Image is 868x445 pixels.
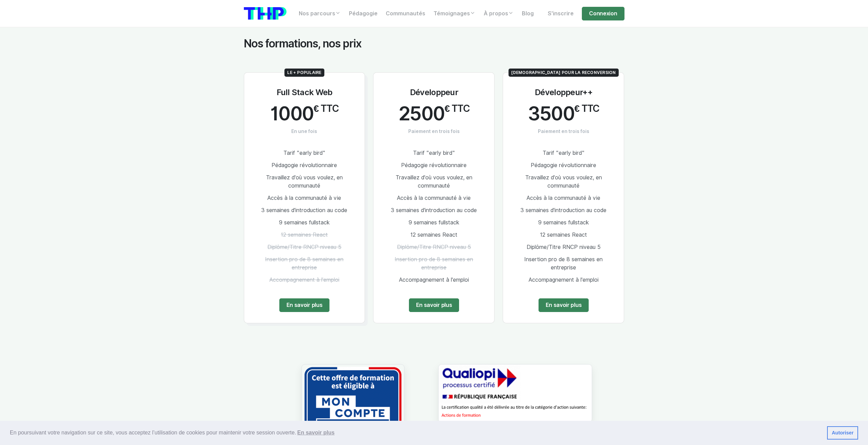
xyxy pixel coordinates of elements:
a: learn more about cookies [296,428,336,438]
span: Diplôme/Titre RNCP niveau 5 [397,244,471,250]
span: Accès à la communauté à vie [267,195,341,201]
h3: Full Stack Web [277,88,333,98]
span: Accès à la communauté à vie [397,195,471,201]
img: Certification Qualiopi [438,364,592,422]
span: 12 semaines React [410,232,457,238]
span: Accompagnement à l'emploi [529,277,599,283]
span: 9 semaines fullstack [538,219,589,226]
span: € TTC [313,103,338,115]
span: € TTC [444,103,469,115]
span: Insertion pro de 8 semaines en entreprise [524,256,603,271]
span: Paiement en trois fois [408,128,460,135]
span: € TTC [574,103,599,115]
span: Accompagnement à l'emploi [269,277,339,283]
span: 3 semaines d'introduction au code [520,207,606,213]
span: Diplôme/Titre RNCP niveau 5 [267,244,341,250]
span: Pédagogie révolutionnaire [401,162,467,168]
span: Tarif "early bird" [413,150,455,156]
a: S'inscrire [544,7,578,20]
a: En savoir plus [279,298,330,312]
span: Paiement en trois fois [538,128,589,135]
h3: Développeur [410,88,458,98]
span: 1000 [270,103,313,124]
span: Tarif "early bird" [543,150,585,156]
a: En savoir plus [539,298,589,312]
span: Diplôme/Titre RNCP niveau 5 [527,244,601,250]
a: Communautés [382,7,429,20]
span: Le + populaire [284,69,324,77]
span: Pédagogie révolutionnaire [271,162,337,168]
span: En poursuivant votre navigation sur ce site, vous acceptez l’utilisation de cookies pour mainteni... [10,428,822,438]
span: 3 semaines d'introduction au code [261,207,347,213]
a: À propos [480,7,518,20]
img: logo [244,7,286,20]
span: Accès à la communauté à vie [527,195,600,201]
a: dismiss cookie message [827,426,858,440]
span: Tarif "early bird" [283,150,325,156]
span: Insertion pro de 8 semaines en entreprise [265,256,343,271]
span: 9 semaines fullstack [279,219,330,226]
h3: Développeur++ [535,88,592,98]
span: 12 semaines React [540,232,587,238]
h2: Nos formations, nos prix [244,37,624,50]
a: Nos parcours [295,7,345,20]
span: Pédagogie révolutionnaire [531,162,596,168]
span: 3500 [528,103,574,124]
a: Connexion [582,7,624,20]
span: 9 semaines fullstack [409,219,459,226]
span: Accompagnement à l'emploi [399,277,469,283]
span: [DEMOGRAPHIC_DATA] pour la reconversion [509,69,618,77]
span: 3 semaines d'introduction au code [391,207,477,213]
a: Pédagogie [345,7,382,20]
a: En savoir plus [409,298,459,312]
span: Travaillez d'où vous voulez, en communauté [525,174,602,189]
span: En une fois [291,128,317,135]
span: Insertion pro de 8 semaines en entreprise [395,256,473,271]
span: Travaillez d'où vous voulez, en communauté [266,174,343,189]
span: 12 semaines React [281,232,328,238]
span: Travaillez d'où vous voulez, en communauté [396,174,472,189]
a: Blog [518,7,538,20]
span: 2500 [398,103,444,124]
a: Témoignages [429,7,480,20]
